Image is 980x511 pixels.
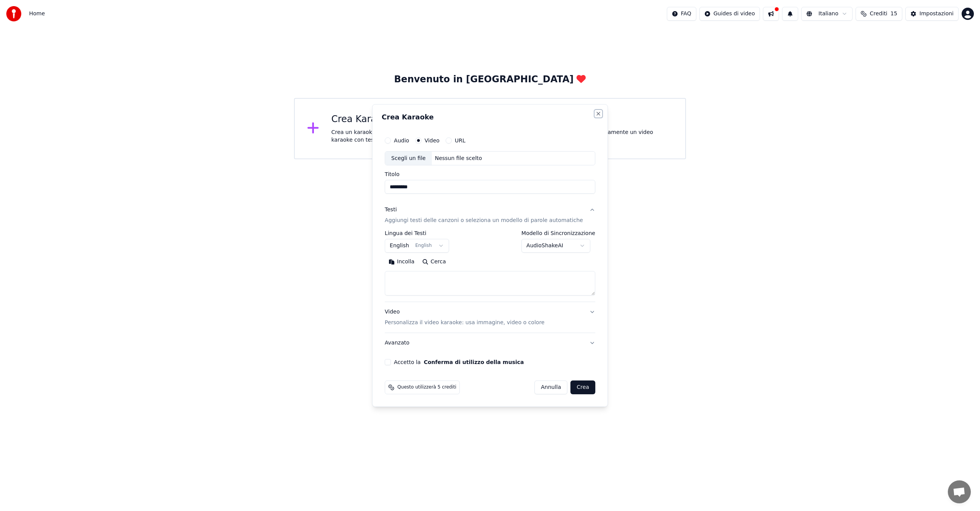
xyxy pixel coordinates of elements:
button: Incolla [385,256,418,268]
button: Annulla [534,380,568,394]
button: Avanzato [385,333,595,353]
p: Personalizza il video karaoke: usa immagine, video o colore [385,319,544,327]
div: Video [385,309,544,327]
button: TestiAggiungi testi delle canzoni o seleziona un modello di parole automatiche [385,200,595,231]
div: Scegli un file [385,152,432,165]
label: URL [455,138,465,143]
label: Video [425,138,439,143]
label: Accetto la [394,359,524,365]
span: Questo utilizzerà 5 crediti [397,384,456,390]
button: Crea [571,380,595,394]
div: Nessun file scelto [432,155,485,162]
label: Audio [394,138,409,143]
label: Modello di Sincronizzazione [521,231,595,236]
button: Accetto la [424,359,524,365]
label: Titolo [385,172,595,177]
button: Cerca [418,256,450,268]
button: VideoPersonalizza il video karaoke: usa immagine, video o colore [385,302,595,333]
h2: Crea Karaoke [382,114,598,121]
div: Testi [385,206,397,214]
div: TestiAggiungi testi delle canzoni o seleziona un modello di parole automatiche [385,231,595,302]
label: Lingua dei Testi [385,231,449,236]
p: Aggiungi testi delle canzoni o seleziona un modello di parole automatiche [385,217,583,225]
